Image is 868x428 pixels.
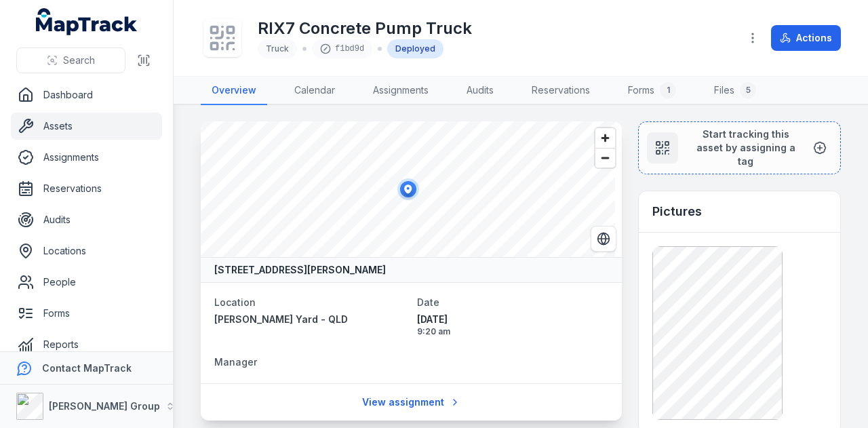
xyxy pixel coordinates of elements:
a: Dashboard [11,81,162,109]
div: f1bd9d [312,39,372,58]
span: 9:20 am [417,326,609,337]
div: 5 [740,82,756,98]
button: Zoom in [595,128,615,148]
a: Calendar [283,77,346,105]
canvas: Map [201,121,615,257]
span: [PERSON_NAME] Yard - QLD [214,313,348,325]
a: Assignments [11,144,162,171]
div: 1 [660,82,676,98]
a: Audits [11,206,162,233]
a: Locations [11,237,162,265]
a: Forms [11,300,162,327]
span: Search [63,54,95,67]
a: Audits [456,77,505,105]
button: Zoom out [595,148,615,168]
strong: [PERSON_NAME] Group [49,400,160,412]
a: Assignments [362,77,439,105]
span: [DATE] [417,313,609,326]
span: Location [214,296,256,308]
div: Deployed [387,39,443,58]
a: View assignment [353,389,469,415]
time: 15/08/2025, 9:20:33 am [417,313,609,337]
a: [PERSON_NAME] Yard - QLD [214,313,406,326]
a: Reports [11,331,162,358]
a: Files5 [703,77,767,105]
span: Date [417,296,439,308]
button: Start tracking this asset by assigning a tag [638,121,841,174]
a: Assets [11,113,162,140]
button: Switch to Satellite View [591,226,616,252]
button: Search [16,47,125,73]
span: Manager [214,356,257,368]
a: MapTrack [36,8,138,35]
strong: [STREET_ADDRESS][PERSON_NAME] [214,263,386,277]
button: Actions [771,25,841,51]
a: Reservations [521,77,601,105]
a: People [11,269,162,296]
span: Truck [266,43,289,54]
span: Start tracking this asset by assigning a tag [689,128,802,168]
h1: RIX7 Concrete Pump Truck [258,18,472,39]
strong: Contact MapTrack [42,362,132,374]
a: Forms1 [617,77,687,105]
h3: Pictures [652,202,702,221]
a: Overview [201,77,267,105]
a: Reservations [11,175,162,202]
